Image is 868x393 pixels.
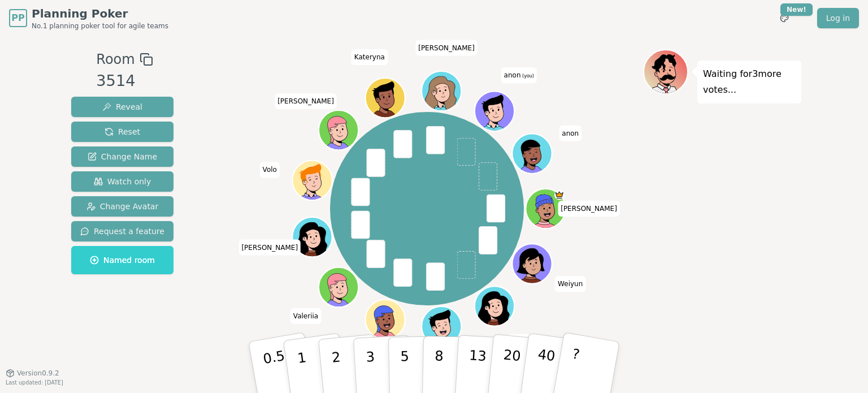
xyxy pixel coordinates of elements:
span: Click to change your name [555,276,585,292]
span: Version 0.9.2 [17,369,59,378]
button: Version0.9.2 [6,369,59,378]
span: Planning Poker [32,6,168,21]
button: Request a feature [71,221,173,241]
a: Log in [817,8,859,28]
p: Waiting for 3 more votes... [703,66,796,98]
span: (you) [520,74,534,79]
span: Change Name [88,151,157,162]
span: Click to change your name [238,239,301,255]
span: Click to change your name [559,125,581,141]
span: Named room [90,254,155,266]
span: Click to change your name [415,40,478,55]
span: Click to change your name [507,334,530,349]
button: Named room [71,246,173,274]
a: PPPlanning PokerNo.1 planning poker tool for agile teams [9,6,168,31]
span: Change Avatar [86,201,159,212]
span: Jared is the host [554,190,564,200]
span: Watch only [94,176,151,187]
span: Click to change your name [558,201,620,217]
span: Room [96,49,134,70]
span: No.1 planning poker tool for agile teams [32,21,168,31]
span: Click to change your name [501,67,537,83]
button: Change Avatar [71,196,173,217]
span: Click to change your name [290,308,321,324]
button: New! [774,8,795,28]
button: Click to change your avatar [476,92,513,129]
span: PP [11,11,24,25]
button: Watch only [71,171,173,192]
button: Change Name [71,146,173,167]
div: New! [780,3,813,16]
div: 3514 [96,70,153,93]
span: Click to change your name [260,162,280,178]
span: Click to change your name [351,49,388,65]
span: Reset [105,126,140,137]
span: Request a feature [80,226,164,237]
button: Reset [71,122,173,142]
span: Last updated: [DATE] [6,379,63,386]
span: Reveal [102,101,142,113]
span: Click to change your name [275,93,337,109]
button: Reveal [71,97,173,117]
